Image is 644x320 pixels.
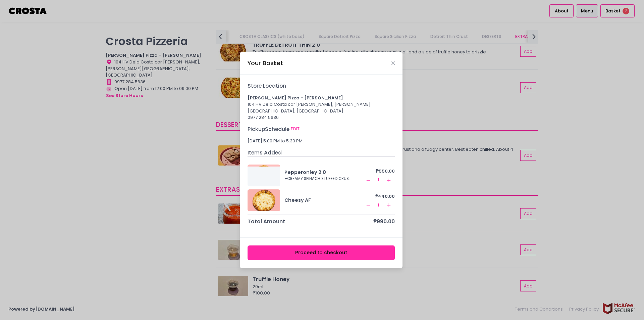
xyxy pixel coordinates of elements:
div: ₱440.00 [364,193,395,200]
button: EDIT [290,125,300,133]
div: Store Location [248,82,395,90]
div: + CREAMY SPINACH STUFFED CRUST [284,176,364,182]
div: Cheesy AF [284,197,364,204]
div: Your Basket [248,59,283,67]
button: Close [391,61,395,65]
span: Pickup Schedule [248,126,289,133]
div: Pepperonley 2.0 [284,169,364,176]
div: ₱990.00 [373,218,395,225]
div: [DATE] 5:00 PM to 5:30 PM [248,138,395,144]
div: 104 HV Dela Costa cor [PERSON_NAME], [PERSON_NAME][GEOGRAPHIC_DATA], [GEOGRAPHIC_DATA] [248,101,395,114]
div: 0977 284 5636 [248,114,395,121]
b: [PERSON_NAME] Pizza - [PERSON_NAME] [248,95,343,101]
div: Items Added [248,149,395,157]
div: ₱550.00 [364,168,395,175]
div: Total Amount [248,218,285,225]
button: Proceed to checkout [248,245,395,261]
